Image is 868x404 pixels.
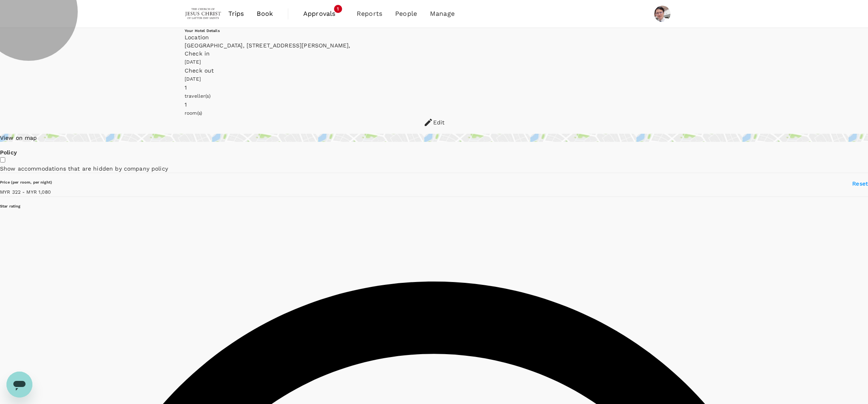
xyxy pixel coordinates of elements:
img: Wai Hung Yong [654,6,670,22]
span: Trips [228,9,244,19]
span: Book [257,9,273,19]
span: [DATE] [185,76,201,82]
div: Location [185,33,683,41]
div: 1 [185,83,683,92]
iframe: Button to launch messaging window [6,372,32,398]
div: Edit [433,118,445,126]
span: Approvals [303,9,344,19]
div: 1 [185,100,683,109]
div: Check in [185,49,683,58]
span: Reset [852,180,868,187]
span: [DATE] [185,59,201,65]
span: Manage [430,9,455,19]
div: Check out [185,66,683,75]
div: [GEOGRAPHIC_DATA], [STREET_ADDRESS][PERSON_NAME], [185,41,683,49]
span: People [395,9,417,19]
span: Reports [357,9,382,19]
span: room(s) [185,110,202,116]
span: traveller(s) [185,93,211,99]
h6: Your Hotel Details [185,28,683,33]
span: 1 [334,5,342,13]
img: The Malaysian Church of Jesus Christ of Latter-day Saints [185,5,222,23]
